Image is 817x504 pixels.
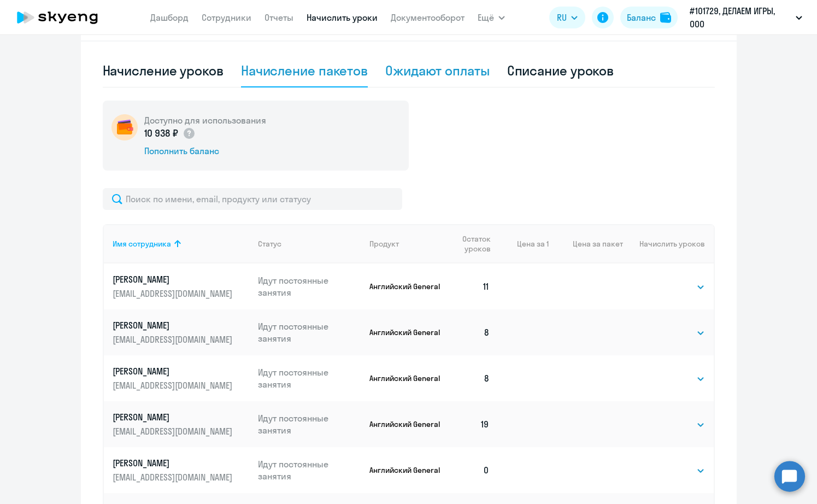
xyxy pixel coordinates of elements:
p: [EMAIL_ADDRESS][DOMAIN_NAME] [113,379,235,391]
p: Английский General [369,373,443,383]
p: [PERSON_NAME] [113,365,235,377]
p: [PERSON_NAME] [113,273,235,285]
div: Пополнить баланс [144,145,266,157]
input: Поиск по имени, email, продукту или статусу [103,188,402,210]
p: [PERSON_NAME] [113,457,235,469]
div: Продукт [369,239,399,249]
div: Начисление уроков [103,62,224,79]
p: Идут постоянные занятия [258,458,361,482]
span: Ещё [478,11,494,24]
p: Идут постоянные занятия [258,412,361,436]
th: Цена за пакет [549,224,623,263]
td: 11 [443,263,499,309]
a: Сотрудники [202,12,251,23]
button: Балансbalance [620,7,678,28]
div: Баланс [627,11,656,24]
p: Английский General [369,282,443,291]
a: [PERSON_NAME][EMAIL_ADDRESS][DOMAIN_NAME] [113,273,250,300]
div: Списание уроков [507,62,614,79]
h5: Доступно для использования [144,114,266,126]
a: [PERSON_NAME][EMAIL_ADDRESS][DOMAIN_NAME] [113,365,250,391]
div: Продукт [369,239,443,249]
th: Начислить уроков [623,224,713,263]
p: Идут постоянные занятия [258,274,361,298]
td: 0 [443,447,499,493]
button: RU [549,7,585,28]
a: Дашборд [150,12,189,23]
td: 19 [443,401,499,447]
td: 8 [443,355,499,401]
td: 8 [443,309,499,355]
p: [EMAIL_ADDRESS][DOMAIN_NAME] [113,471,235,483]
p: [PERSON_NAME] [113,411,235,423]
p: 10 938 ₽ [144,126,196,140]
p: [EMAIL_ADDRESS][DOMAIN_NAME] [113,288,235,300]
div: Начисление пакетов [241,62,368,79]
a: [PERSON_NAME][EMAIL_ADDRESS][DOMAIN_NAME] [113,319,250,345]
div: Статус [258,239,281,249]
img: balance [660,12,671,23]
span: RU [557,11,567,24]
div: Имя сотрудника [113,239,250,249]
a: [PERSON_NAME][EMAIL_ADDRESS][DOMAIN_NAME] [113,411,250,437]
p: Английский General [369,327,443,337]
p: [EMAIL_ADDRESS][DOMAIN_NAME] [113,425,235,437]
img: wallet-circle.png [111,114,138,140]
button: #101729, ДЕЛАЕМ ИГРЫ, ООО [684,4,808,31]
div: Ожидают оплаты [385,62,490,79]
p: [PERSON_NAME] [113,319,235,331]
div: Остаток уроков [452,234,499,254]
p: Английский General [369,419,443,429]
a: Отчеты [265,12,293,23]
p: [EMAIL_ADDRESS][DOMAIN_NAME] [113,333,235,345]
a: Документооборот [391,12,465,23]
p: Английский General [369,465,443,475]
button: Ещё [478,7,505,28]
a: [PERSON_NAME][EMAIL_ADDRESS][DOMAIN_NAME] [113,457,250,483]
p: Идут постоянные занятия [258,320,361,344]
th: Цена за 1 [498,224,549,263]
p: Идут постоянные занятия [258,366,361,390]
div: Имя сотрудника [113,239,171,249]
span: Остаток уроков [452,234,491,254]
p: #101729, ДЕЛАЕМ ИГРЫ, ООО [690,4,791,31]
a: Начислить уроки [307,12,378,23]
div: Статус [258,239,361,249]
